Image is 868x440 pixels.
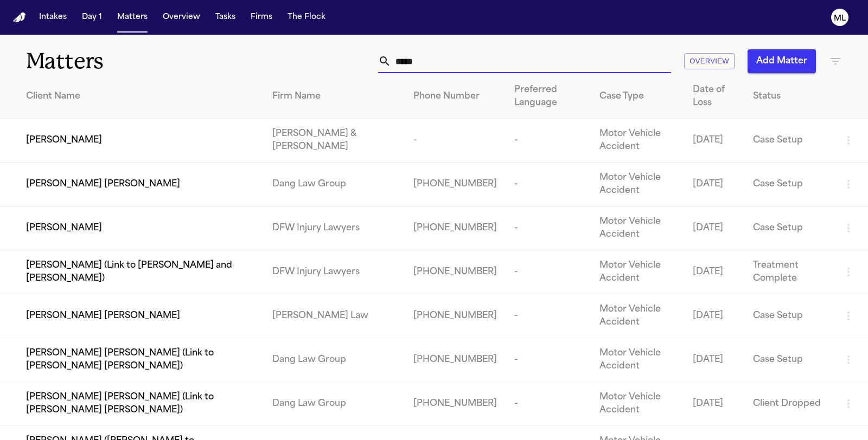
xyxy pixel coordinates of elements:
td: Case Setup [744,163,833,206]
button: Add Matter [748,49,816,73]
td: Motor Vehicle Accident [591,382,684,426]
td: [PHONE_NUMBER] [405,250,506,294]
div: Client Name [26,90,255,103]
button: Overview [684,53,735,70]
span: [PERSON_NAME] (Link to [PERSON_NAME] and [PERSON_NAME]) [26,259,255,285]
div: Firm Name [272,90,396,103]
td: [DATE] [684,294,745,338]
td: [DATE] [684,119,745,163]
a: Home [13,12,26,23]
td: [PERSON_NAME] Law [264,294,405,338]
td: - [506,119,591,163]
td: Case Setup [744,294,833,338]
td: [PHONE_NUMBER] [405,382,506,426]
td: - [506,163,591,206]
td: Case Setup [744,119,833,163]
span: [PERSON_NAME] [PERSON_NAME] [26,178,180,191]
td: [DATE] [684,338,745,382]
td: [PHONE_NUMBER] [405,163,506,206]
td: Dang Law Group [264,382,405,426]
td: [DATE] [684,163,745,206]
td: Treatment Complete [744,250,833,294]
img: Finch Logo [13,12,26,23]
span: [PERSON_NAME] [PERSON_NAME] (Link to [PERSON_NAME] [PERSON_NAME]) [26,347,255,373]
td: DFW Injury Lawyers [264,250,405,294]
button: Overview [158,8,205,27]
button: Firms [246,8,277,27]
td: - [506,250,591,294]
td: - [405,119,506,163]
div: Case Type [599,90,675,103]
td: Motor Vehicle Accident [591,338,684,382]
td: Dang Law Group [264,163,405,206]
span: [PERSON_NAME] [PERSON_NAME] [26,309,180,322]
td: - [506,382,591,426]
td: Client Dropped [744,382,833,426]
span: [PERSON_NAME] [26,222,102,235]
td: Motor Vehicle Accident [591,294,684,338]
td: [DATE] [684,250,745,294]
td: Dang Law Group [264,338,405,382]
button: Intakes [35,8,71,27]
button: The Flock [283,8,330,27]
span: [PERSON_NAME] [PERSON_NAME] (Link to [PERSON_NAME] [PERSON_NAME]) [26,391,255,417]
td: Motor Vehicle Accident [591,250,684,294]
td: - [506,206,591,250]
div: Status [753,90,825,103]
td: [PHONE_NUMBER] [405,206,506,250]
td: [DATE] [684,206,745,250]
span: [PERSON_NAME] [26,134,102,147]
td: [PHONE_NUMBER] [405,294,506,338]
td: [PERSON_NAME] & [PERSON_NAME] [264,119,405,163]
td: - [506,338,591,382]
button: Matters [113,8,152,27]
td: Motor Vehicle Accident [591,206,684,250]
div: Preferred Language [514,83,582,109]
div: Date of Loss [693,83,736,109]
td: Motor Vehicle Accident [591,119,684,163]
td: [DATE] [684,382,745,426]
td: Case Setup [744,338,833,382]
td: DFW Injury Lawyers [264,206,405,250]
div: Phone Number [413,90,497,103]
h1: Matters [26,48,257,75]
td: Motor Vehicle Accident [591,163,684,206]
button: Day 1 [78,8,106,27]
button: Tasks [211,8,240,27]
td: [PHONE_NUMBER] [405,338,506,382]
td: - [506,294,591,338]
td: Case Setup [744,206,833,250]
